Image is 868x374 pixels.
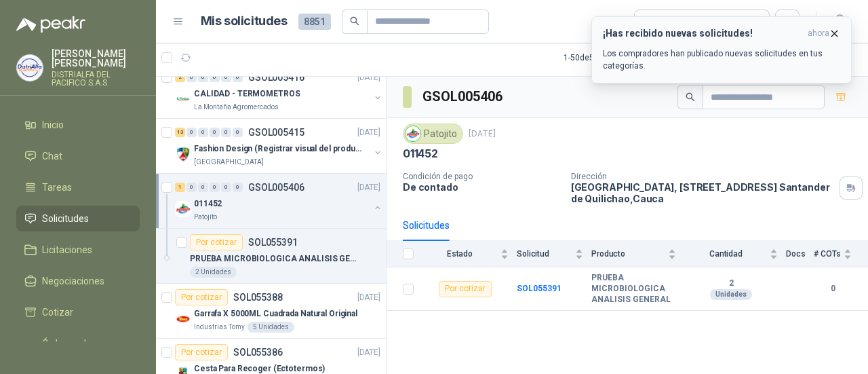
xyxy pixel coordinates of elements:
p: 011452 [194,198,222,210]
th: Producto [591,241,684,267]
div: 0 [186,128,197,137]
p: Garrafa X 5000ML Cuadrada Natural Original [194,307,357,320]
p: GSOL005416 [248,73,304,82]
img: Company Logo [175,146,191,162]
p: [DATE] [357,126,380,139]
span: Solicitud [517,249,572,259]
th: Solicitud [517,241,591,267]
span: ahora [808,28,829,39]
p: Fashion Design (Registrar visual del producto) [194,143,363,155]
th: Estado [422,241,517,267]
a: Por cotizarSOL055388[DATE] Company LogoGarrafa X 5000ML Cuadrada Natural OriginalIndustrias Tomy5... [156,284,386,339]
img: Logo peakr [16,16,85,33]
div: 0 [233,73,243,82]
img: Company Logo [406,126,420,141]
div: 2 [175,73,185,82]
p: DISTRIALFA DEL PACIFICO S.A.S. [52,71,140,87]
span: Chat [42,149,62,164]
p: Los compradores han publicado nuevas solicitudes en tus categorías. [603,48,840,72]
p: [PERSON_NAME] [PERSON_NAME] [52,49,140,68]
a: SOL055391 [517,284,561,293]
div: 0 [186,183,197,192]
span: 8851 [298,14,331,30]
button: ¡Has recibido nuevas solicitudes!ahora Los compradores han publicado nuevas solicitudes en tus ca... [591,16,852,83]
div: 0 [210,73,220,82]
span: Cantidad [684,249,767,259]
a: 1 0 0 0 0 0 GSOL005406[DATE] Company Logo011452Patojito [175,179,383,223]
th: # COTs [814,241,868,267]
p: [GEOGRAPHIC_DATA] [194,157,264,168]
p: SOL055391 [248,238,298,247]
p: SOL055388 [233,293,283,302]
p: CALIDAD - TERMOMETROS [194,88,300,100]
img: Company Logo [175,311,191,327]
div: 0 [221,128,231,137]
span: Licitaciones [42,242,92,257]
div: Por cotizar [439,281,492,297]
p: SOL055386 [233,348,283,357]
span: Negociaciones [42,274,104,288]
p: GSOL005415 [248,128,304,137]
th: Docs [786,241,814,267]
a: Solicitudes [16,206,140,231]
b: 0 [814,282,852,295]
p: 011452 [403,147,438,161]
a: 2 0 0 0 0 0 GSOL005416[DATE] Company LogoCALIDAD - TERMOMETROSLa Montaña Agromercados [175,69,383,113]
div: Solicitudes [403,218,450,233]
div: 0 [198,73,208,82]
p: [DATE] [357,346,380,359]
p: [DATE] [357,181,380,194]
p: Condición de pago [403,172,560,181]
a: Chat [16,143,140,169]
span: search [350,16,359,26]
p: Dirección [571,172,834,181]
span: search [686,92,695,102]
div: Por cotizar [175,344,228,360]
div: 0 [221,183,231,192]
div: Patojito [403,124,463,144]
img: Company Logo [17,55,43,81]
a: Licitaciones [16,237,140,263]
span: Cotizar [42,305,73,320]
p: De contado [403,181,560,193]
div: 0 [210,128,220,137]
span: Estado [422,249,498,259]
span: Solicitudes [42,211,89,226]
img: Company Logo [175,91,191,107]
img: Company Logo [175,201,191,217]
div: Por cotizar [190,234,243,250]
div: Unidades [710,289,752,300]
p: [DATE] [357,291,380,304]
p: La Montaña Agromercados [194,102,279,113]
a: Negociaciones [16,268,140,294]
div: 0 [233,128,243,137]
a: Tareas [16,174,140,200]
div: 5 Unidades [248,322,294,333]
div: 2 Unidades [190,267,237,278]
span: Producto [591,249,665,259]
h3: ¡Has recibido nuevas solicitudes! [603,28,802,39]
span: # COTs [814,249,841,259]
span: Inicio [42,117,64,132]
a: Cotizar [16,299,140,325]
h3: GSOL005406 [422,86,505,107]
div: 0 [198,183,208,192]
div: 13 [175,128,185,137]
div: 0 [186,73,197,82]
p: [GEOGRAPHIC_DATA], [STREET_ADDRESS] Santander de Quilichao , Cauca [571,181,834,204]
div: 0 [233,183,243,192]
div: Todas [643,14,671,29]
a: Inicio [16,112,140,138]
span: Órdenes de Compra [42,336,127,366]
p: Patojito [194,212,217,223]
p: PRUEBA MICROBIOLOGICA ANALISIS GENERAL [190,253,359,265]
a: Órdenes de Compra [16,331,140,371]
a: Por cotizarSOL055391PRUEBA MICROBIOLOGICA ANALISIS GENERAL2 Unidades [156,229,386,284]
b: 2 [684,278,778,289]
h1: Mis solicitudes [201,12,288,31]
div: 0 [221,73,231,82]
div: 0 [198,128,208,137]
th: Cantidad [684,241,786,267]
p: [DATE] [357,71,380,84]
